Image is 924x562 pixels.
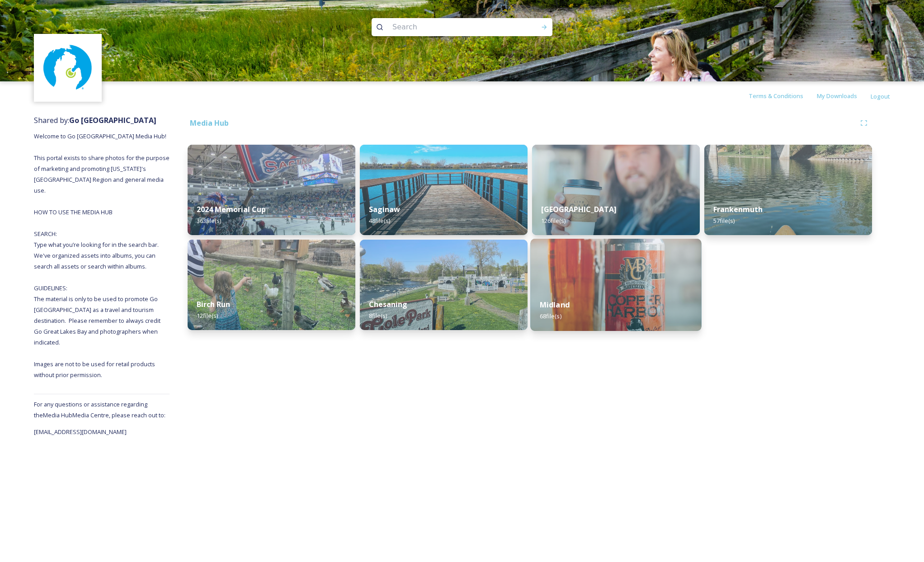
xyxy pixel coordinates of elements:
img: b51ab6f5-4906-4221-860a-081a7baf0df2.jpg [188,145,355,235]
span: [EMAIL_ADDRESS][DOMAIN_NAME] [34,428,127,436]
strong: Media Hub [190,118,229,128]
span: 126 file(s) [541,217,566,225]
a: My Downloads [817,90,871,101]
span: Welcome to Go [GEOGRAPHIC_DATA] Media Hub! This portal exists to share photos for the purpose of ... [34,132,171,379]
strong: Birch Run [197,299,230,309]
span: 363 file(s) [197,217,221,225]
img: 0c8e06e5-8991-41e1-86a5-39adcc075c53.jpg [704,145,872,235]
strong: Chesaning [369,299,407,309]
strong: Midland [540,300,570,310]
img: 5cc4e508-cb7a-403c-86da-9038648a8322.jpg [188,240,355,330]
strong: 2024 Memorial Cup [197,204,266,214]
span: 8 file(s) [369,312,387,320]
span: 48 file(s) [369,217,390,225]
span: Shared by: [34,115,156,125]
img: 4b1bd965-4275-40d4-a85c-fa8e8fbbf971.jpg [35,35,101,101]
img: 731e43bb-acad-404f-8d9e-5fb2870fb58b.jpg [360,240,528,330]
strong: Saginaw [369,204,400,214]
span: Terms & Conditions [749,92,803,100]
input: Search [388,17,512,37]
img: 21d2a111-97c9-4299-bf4a-b4d99aa5a837.jpg [530,239,701,331]
img: 3cc189b2-698c-41bc-b226-bbb35eb18875.jpg [532,145,700,235]
strong: Frankenmuth [713,204,763,214]
span: 12 file(s) [197,312,218,320]
span: 68 file(s) [540,312,561,320]
strong: [GEOGRAPHIC_DATA] [541,204,617,214]
span: Logout [871,92,890,100]
img: f9b5686f-3d3e-4ec0-9a0a-15cb4701ae40.jpg [360,145,528,235]
span: My Downloads [817,92,857,100]
strong: Go [GEOGRAPHIC_DATA] [69,115,156,125]
span: 57 file(s) [713,217,735,225]
span: For any questions or assistance regarding the Media Hub Media Centre, please reach out to: [34,400,165,419]
a: Terms & Conditions [749,90,817,101]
